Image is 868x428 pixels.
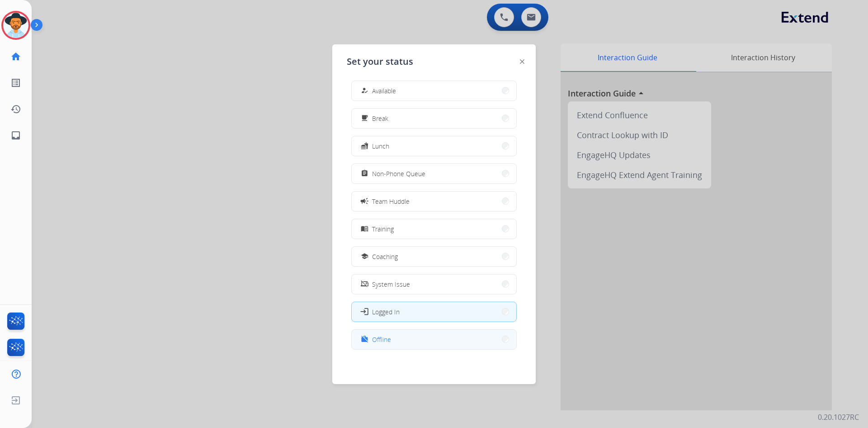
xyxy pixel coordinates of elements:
[372,252,398,261] span: Coaching
[372,141,389,151] span: Lunch
[352,109,516,128] button: Break
[352,247,516,266] button: Coaching
[3,13,28,38] img: avatar
[372,335,391,344] span: Offline
[372,307,400,317] span: Logged In
[372,86,396,96] span: Available
[352,274,516,294] button: System Issue
[372,114,388,123] span: Break
[10,51,21,62] mat-icon: home
[361,87,368,95] mat-icon: how_to_reg
[361,280,368,288] mat-icon: phonelink_off
[352,136,516,156] button: Lunch
[352,302,516,322] button: Logged In
[10,104,21,115] mat-icon: history
[818,412,859,423] p: 0.20.1027RC
[361,142,368,150] mat-icon: fastfood
[352,330,516,349] button: Offline
[372,224,394,234] span: Training
[520,59,524,64] img: close-button
[347,55,413,68] span: Set your status
[352,219,516,239] button: Training
[372,279,410,289] span: System Issue
[372,197,410,206] span: Team Huddle
[361,225,368,233] mat-icon: menu_book
[361,336,368,343] mat-icon: work_off
[352,81,516,101] button: Available
[10,130,21,141] mat-icon: inbox
[360,307,369,316] mat-icon: login
[361,170,368,178] mat-icon: assignment
[372,169,425,178] span: Non-Phone Queue
[361,253,368,260] mat-icon: school
[361,115,368,122] mat-icon: free_breakfast
[10,77,21,88] mat-icon: list_alt
[360,197,369,206] mat-icon: campaign
[352,192,516,211] button: Team Huddle
[352,164,516,183] button: Non-Phone Queue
